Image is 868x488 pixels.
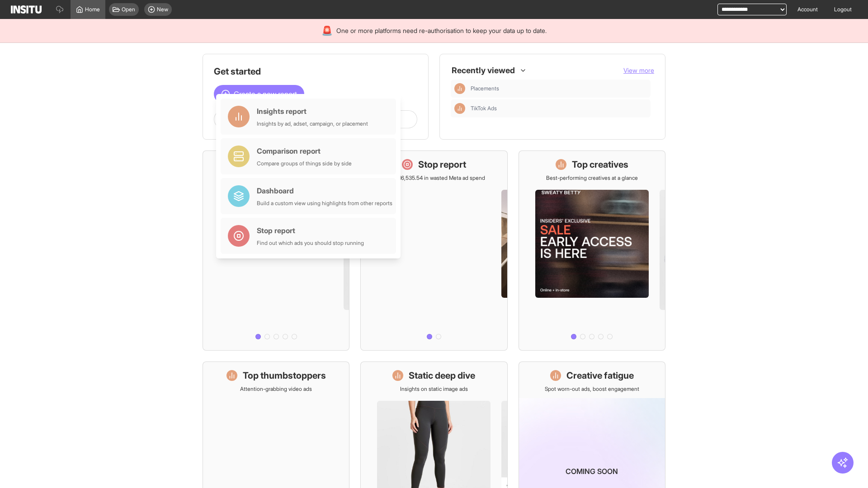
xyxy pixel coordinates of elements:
[400,385,468,393] p: Insights on static image ads
[418,158,466,171] h1: Stop report
[85,6,100,13] span: Home
[546,174,638,182] p: Best-performing creatives at a glance
[214,85,304,103] button: Create a new report
[214,65,417,78] h1: Get started
[383,174,485,182] p: Save £16,535.54 in wasted Meta ad spend
[572,158,628,171] h1: Top creatives
[157,6,168,13] span: New
[257,185,392,196] div: Dashboard
[471,85,499,92] span: Placements
[321,24,333,37] div: 🚨
[519,150,665,351] a: Top creativesBest-performing creatives at a glance
[360,150,507,351] a: Stop reportSave £16,535.54 in wasted Meta ad spend
[203,150,349,351] a: What's live nowSee all active ads instantly
[471,105,647,112] span: TikTok Ads
[623,66,654,75] button: View more
[11,5,42,14] img: Logo
[454,103,465,114] div: Insights
[243,369,326,382] h1: Top thumbstoppers
[336,26,547,35] span: One or more platforms need re-authorisation to keep your data up to date.
[454,83,465,94] div: Insights
[257,225,364,236] div: Stop report
[240,385,312,393] p: Attention-grabbing video ads
[257,160,352,167] div: Compare groups of things side by side
[471,105,497,112] span: TikTok Ads
[257,145,352,156] div: Comparison report
[623,66,654,74] span: View more
[257,106,368,117] div: Insights report
[471,85,647,92] span: Placements
[257,200,392,207] div: Build a custom view using highlights from other reports
[234,89,297,99] span: Create a new report
[257,239,364,247] div: Find out which ads you should stop running
[409,369,475,382] h1: Static deep dive
[122,6,135,13] span: Open
[257,120,368,127] div: Insights by ad, adset, campaign, or placement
